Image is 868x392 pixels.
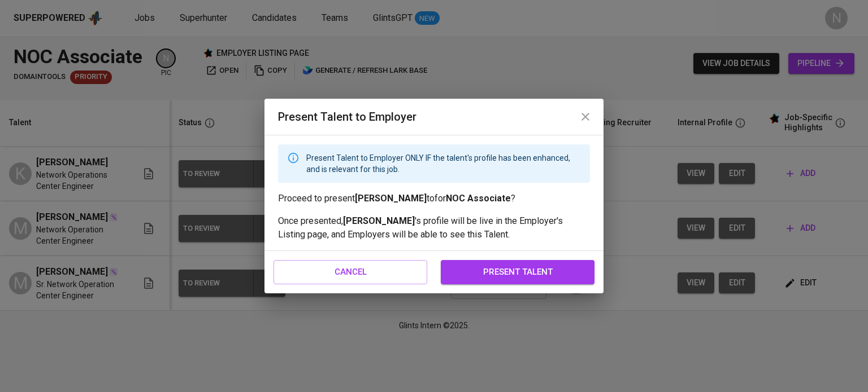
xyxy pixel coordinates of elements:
span: present talent [453,265,582,279]
strong: [PERSON_NAME] [343,215,415,226]
button: close [572,103,599,130]
strong: NOC Associate [446,193,511,204]
div: Present Talent to Employer ONLY IF the talent's profile has been enhanced, and is relevant for th... [306,148,581,179]
p: Once presented, 's profile will be live in the Employer's Listing page, and Employers will be abl... [278,214,590,241]
button: cancel [274,260,427,284]
strong: [PERSON_NAME] [355,193,427,204]
button: present talent [441,260,594,284]
p: Proceed to present to for ? [278,192,590,205]
h6: Present Talent to Employer [278,108,590,126]
span: cancel [286,265,415,279]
